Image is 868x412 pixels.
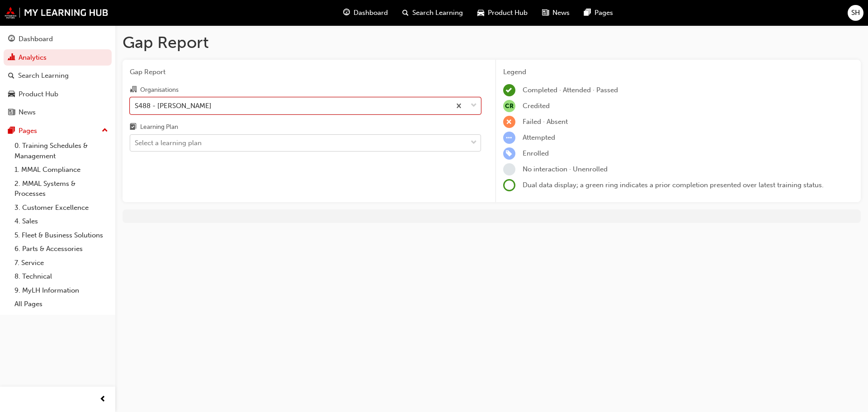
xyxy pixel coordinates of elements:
[523,165,608,173] span: No interaction · Unenrolled
[19,126,37,136] div: Pages
[5,7,108,19] img: mmal
[4,104,112,121] a: News
[130,67,481,77] span: Gap Report
[523,118,568,126] span: Failed · Absent
[503,67,854,77] div: Legend
[848,5,863,21] button: SH
[4,123,112,139] button: Pages
[11,177,112,201] a: 2. MMAL Systems & Processes
[488,8,528,18] span: Product Hub
[4,49,112,66] a: Analytics
[503,163,515,175] span: learningRecordVerb_NONE-icon
[523,149,549,157] span: Enrolled
[4,67,112,84] a: Search Learning
[4,29,112,123] button: DashboardAnalyticsSearch LearningProduct HubNews
[523,102,550,110] span: Credited
[8,90,15,99] span: car-icon
[503,84,515,96] span: learningRecordVerb_COMPLETE-icon
[503,100,515,112] span: null-icon
[577,4,620,22] a: pages-iconPages
[135,138,202,148] div: Select a learning plan
[11,139,112,163] a: 0. Training Schedules & Management
[471,100,477,112] span: down-icon
[412,8,463,18] span: Search Learning
[523,181,824,189] span: Dual data display; a green ring indicates a prior completion presented over latest training status.
[471,137,477,149] span: down-icon
[4,86,112,103] a: Product Hub
[11,201,112,215] a: 3. Customer Excellence
[19,34,53,44] div: Dashboard
[11,228,112,242] a: 5. Fleet & Business Solutions
[11,270,112,284] a: 8. Technical
[8,35,15,43] span: guage-icon
[11,297,112,311] a: All Pages
[343,7,350,19] span: guage-icon
[140,123,178,132] div: Learning Plan
[584,7,591,19] span: pages-icon
[11,242,112,256] a: 6. Parts & Accessories
[851,8,860,18] span: SH
[11,284,112,298] a: 9. MyLH Information
[542,7,549,19] span: news-icon
[102,125,108,137] span: up-icon
[8,127,15,135] span: pages-icon
[395,4,470,22] a: search-iconSearch Learning
[336,4,395,22] a: guage-iconDashboard
[535,4,577,22] a: news-iconNews
[8,109,15,117] span: news-icon
[130,123,137,132] span: learningplan-icon
[477,7,484,19] span: car-icon
[19,107,36,118] div: News
[503,116,515,128] span: learningRecordVerb_FAIL-icon
[4,31,112,47] a: Dashboard
[354,8,388,18] span: Dashboard
[11,256,112,270] a: 7. Service
[11,163,112,177] a: 1. MMAL Compliance
[470,4,535,22] a: car-iconProduct Hub
[135,100,212,111] div: S488 - [PERSON_NAME]
[18,71,69,81] div: Search Learning
[503,132,515,144] span: learningRecordVerb_ATTEMPT-icon
[8,72,14,80] span: search-icon
[8,54,15,62] span: chart-icon
[19,89,58,99] div: Product Hub
[594,8,613,18] span: Pages
[11,214,112,228] a: 4. Sales
[552,8,570,18] span: News
[99,394,106,405] span: prev-icon
[523,86,618,94] span: Completed · Attended · Passed
[130,86,137,94] span: organisation-icon
[503,147,515,160] span: learningRecordVerb_ENROLL-icon
[123,33,861,52] h1: Gap Report
[523,133,555,142] span: Attempted
[402,7,409,19] span: search-icon
[140,85,179,95] div: Organisations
